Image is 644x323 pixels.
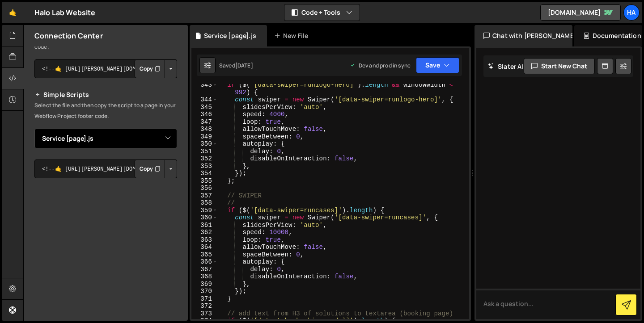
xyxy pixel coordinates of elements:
div: 356 [191,185,218,192]
div: 366 [191,258,218,266]
div: 358 [191,199,218,207]
div: 348 [191,126,218,133]
p: Select the file and then copy the script to a page in your Webflow Project footer code. [34,100,177,122]
div: 354 [191,170,218,177]
div: 352 [191,155,218,163]
div: Service [page].js [204,31,256,40]
div: Dev and prod in sync [350,62,411,69]
div: 357 [191,192,218,200]
div: 364 [191,243,218,251]
button: Copy [135,159,165,178]
textarea: <!--🤙 [URL][PERSON_NAME][DOMAIN_NAME]> <script>document.addEventListener("DOMContentLoaded", func... [34,159,177,178]
div: 363 [191,236,218,244]
div: 373 [191,310,218,318]
div: [DATE] [235,62,253,69]
div: 346 [191,111,218,118]
div: 347 [191,118,218,126]
button: Start new chat [524,58,595,74]
div: New File [274,31,312,40]
div: 367 [191,266,218,273]
iframe: YouTube video player [34,193,178,273]
div: Chat with [PERSON_NAME] [475,25,572,46]
div: 368 [191,273,218,281]
a: Ha [623,4,640,21]
div: 360 [191,214,218,222]
div: 372 [191,302,218,310]
div: 365 [191,251,218,259]
h2: Simple Scripts [34,89,177,100]
div: 343 [191,81,218,96]
textarea: <!--🤙 [URL][PERSON_NAME][DOMAIN_NAME]> <script>document.addEventListener("DOMContentLoaded", func... [34,59,177,78]
h2: Connection Center [34,31,103,41]
button: Code + Tools [284,4,360,21]
div: 371 [191,295,218,303]
div: 361 [191,222,218,229]
div: Documentation [574,25,642,46]
div: 351 [191,148,218,155]
div: 350 [191,140,218,148]
button: Save [416,57,459,73]
div: 359 [191,207,218,214]
div: Halo Lab Website [34,7,96,18]
div: Button group with nested dropdown [135,159,177,178]
div: 353 [191,163,218,170]
div: 370 [191,288,218,295]
a: [DOMAIN_NAME] [540,4,621,21]
div: 349 [191,133,218,141]
button: Copy [135,59,165,78]
div: Saved [219,62,253,69]
div: 355 [191,177,218,185]
div: 344 [191,96,218,104]
div: 362 [191,229,218,236]
h2: Slater AI [488,62,524,71]
div: 369 [191,281,218,288]
a: 🤙 [2,2,24,23]
div: Button group with nested dropdown [135,59,177,78]
div: 345 [191,104,218,111]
